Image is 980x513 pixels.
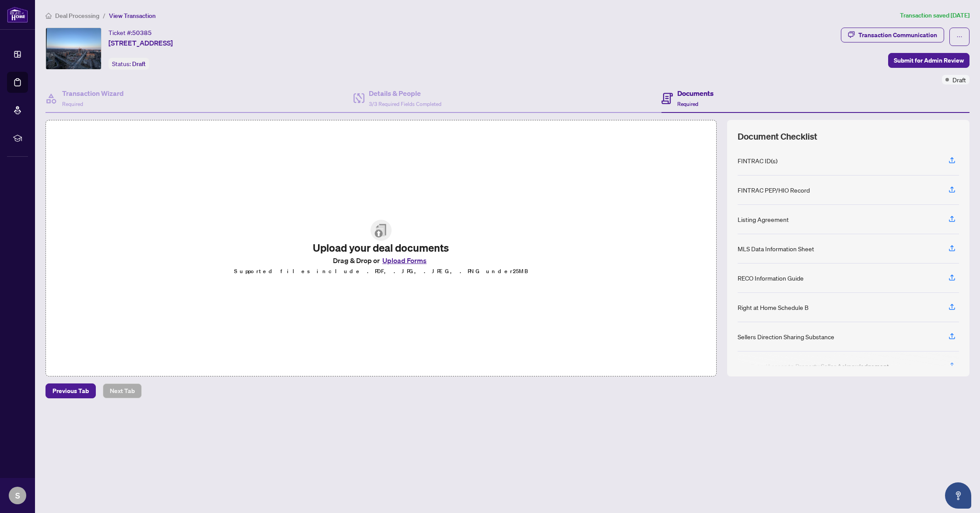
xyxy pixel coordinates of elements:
div: Ticket #: [108,28,152,38]
button: Previous Tab [45,383,96,398]
span: 3/3 Required Fields Completed [369,101,441,107]
button: Submit for Admin Review [888,53,969,68]
button: Open asap [945,482,971,509]
h4: Transaction Wizard [62,88,124,98]
div: Transaction Communication [858,28,937,42]
span: Required [677,101,698,107]
button: Next Tab [103,383,142,398]
span: S [15,489,20,502]
img: logo [7,7,28,23]
h4: Documents [677,88,714,98]
div: Sellers Direction Sharing Substance [738,332,834,341]
p: Supported files include .PDF, .JPG, .JPEG, .PNG under 25 MB [234,266,528,277]
span: Deal Processing [55,12,99,20]
img: File Upload [371,220,392,241]
span: home [45,13,52,19]
div: MLS Data Information Sheet [738,244,814,253]
span: Previous Tab [52,384,89,398]
img: IMG-W12363426_1.jpg [46,28,101,69]
li: / [103,11,105,21]
span: Required [62,101,83,107]
span: File UploadUpload your deal documentsDrag & Drop orUpload FormsSupported files include .PDF, .JPG... [227,213,535,284]
h2: Upload your deal documents [234,241,528,255]
span: 50385 [132,29,152,37]
div: Listing Agreement [738,214,789,224]
article: Transaction saved [DATE] [900,11,969,21]
button: Upload Forms [380,255,429,266]
span: Submit for Admin Review [894,53,964,67]
span: Draft [952,75,966,84]
button: Transaction Communication [841,28,944,42]
div: RECO Information Guide [738,273,804,283]
span: [STREET_ADDRESS] [108,38,173,48]
span: ellipsis [956,34,962,40]
h4: Details & People [369,88,441,98]
span: View Transaction [109,12,156,20]
div: Status: [108,58,149,70]
span: Drag & Drop or [333,255,429,266]
div: FINTRAC ID(s) [738,156,777,165]
span: Draft [132,60,146,68]
div: Right at Home Schedule B [738,302,808,312]
div: FINTRAC PEP/HIO Record [738,185,810,195]
span: Document Checklist [738,130,817,143]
